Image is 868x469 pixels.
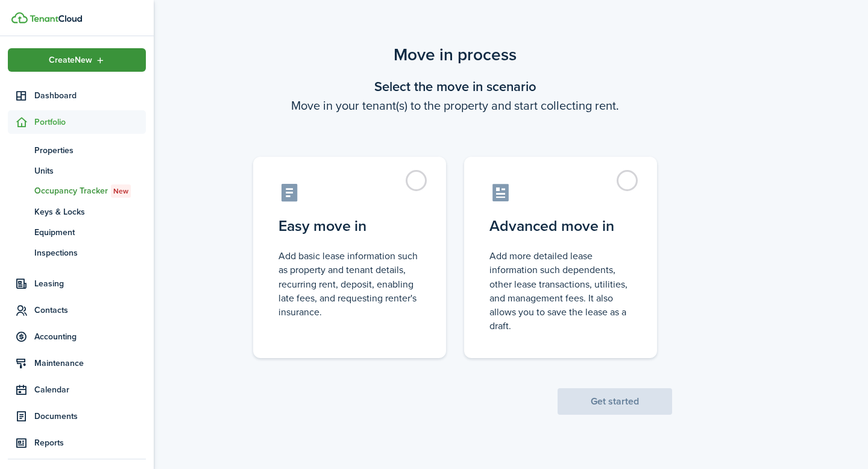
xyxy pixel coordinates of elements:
scenario-title: Move in process [238,42,672,68]
wizard-step-header-title: Select the move in scenario [238,77,672,96]
span: Accounting [34,330,146,343]
img: TenantCloud [30,15,82,22]
span: Portfolio [34,116,146,128]
span: Maintenance [34,357,146,370]
button: Open menu [8,48,146,72]
a: Properties [8,140,146,160]
span: Contacts [34,304,146,316]
img: TenantCloud [11,12,28,24]
control-radio-card-title: Easy move in [278,215,421,237]
span: Properties [34,144,146,157]
a: Keys & Locks [8,201,146,222]
span: Occupancy Tracker [34,184,146,198]
span: Equipment [34,226,146,239]
span: Inspections [34,247,146,259]
a: Reports [8,431,146,455]
control-radio-card-description: Add more detailed lease information such dependents, other lease transactions, utilities, and man... [489,249,632,333]
span: Create New [49,56,92,65]
span: Dashboard [34,89,146,102]
span: Documents [34,410,146,423]
a: Equipment [8,222,146,242]
span: Reports [34,436,146,449]
span: Units [34,165,146,177]
control-radio-card-description: Add basic lease information such as property and tenant details, recurring rent, deposit, enablin... [278,249,421,319]
a: Dashboard [8,84,146,107]
span: Keys & Locks [34,206,146,218]
a: Occupancy TrackerNew [8,181,146,201]
wizard-step-header-description: Move in your tenant(s) to the property and start collecting rent. [238,96,672,115]
span: New [113,186,128,197]
span: Calendar [34,383,146,396]
a: Inspections [8,242,146,263]
span: Leasing [34,277,146,290]
a: Units [8,160,146,181]
control-radio-card-title: Advanced move in [489,215,632,237]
